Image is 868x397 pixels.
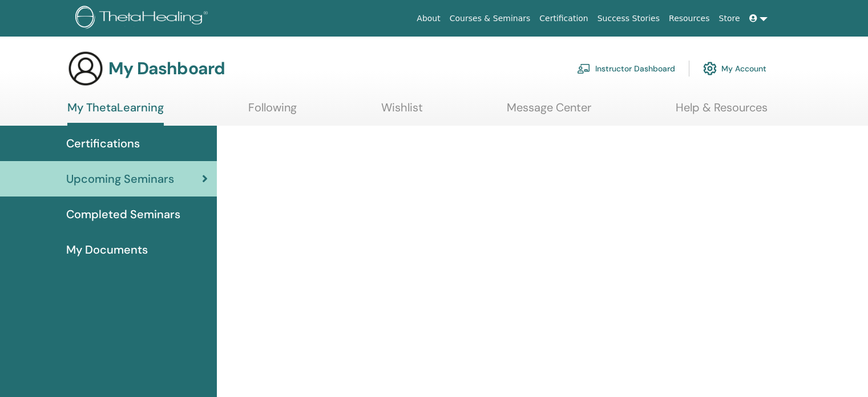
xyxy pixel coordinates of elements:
[593,8,664,29] a: Success Stories
[714,8,745,29] a: Store
[75,6,212,31] img: logo.png
[67,101,164,126] a: My ThetaLearning
[507,101,591,123] a: Message Center
[445,8,535,29] a: Courses & Seminars
[66,170,174,187] span: Upcoming Seminars
[108,58,225,79] h3: My Dashboard
[577,63,591,74] img: chalkboard-teacher.svg
[535,8,592,29] a: Certification
[67,50,104,87] img: generic-user-icon.jpg
[66,135,140,152] span: Certifications
[703,56,766,81] a: My Account
[412,8,445,29] a: About
[676,101,768,123] a: Help & Resources
[577,56,675,81] a: Instructor Dashboard
[66,206,180,223] span: Completed Seminars
[381,101,423,123] a: Wishlist
[66,241,148,258] span: My Documents
[664,8,714,29] a: Resources
[703,59,717,78] img: cog.svg
[248,101,297,123] a: Following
